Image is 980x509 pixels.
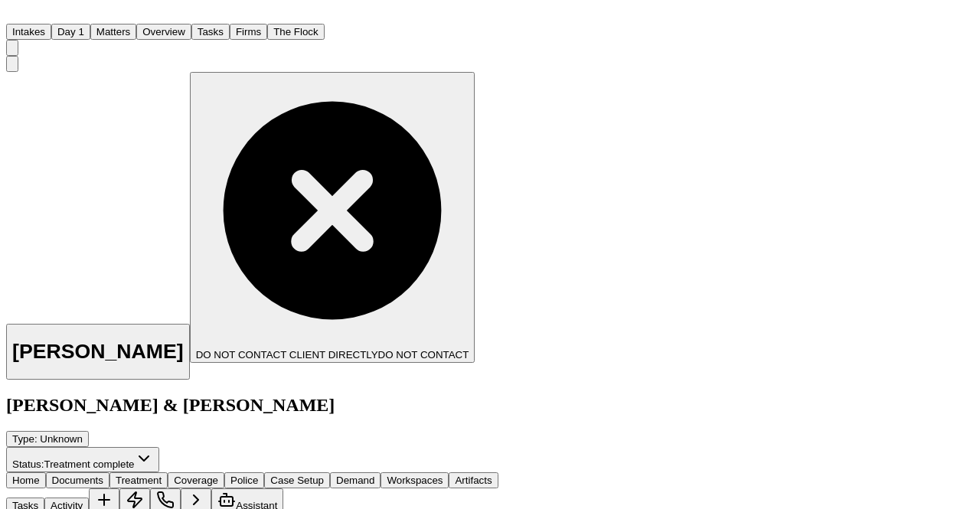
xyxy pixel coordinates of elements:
a: Firms [230,24,267,38]
a: Matters [90,24,136,38]
button: Copy Matter ID [6,56,18,72]
button: Change status from Treatment complete [6,447,159,472]
span: Unknown [40,433,83,445]
button: Day 1 [51,24,90,40]
span: Demand [336,475,374,486]
button: Overview [136,24,191,40]
a: The Flock [267,24,325,38]
a: Day 1 [51,24,90,38]
button: Firms [230,24,267,40]
h2: [PERSON_NAME] & [PERSON_NAME] [6,395,580,416]
button: Edit Type: Unknown [6,431,89,447]
h1: [PERSON_NAME] [12,340,184,364]
a: Overview [136,24,191,38]
button: Matters [90,24,136,40]
span: DO NOT CONTACT [378,349,469,361]
button: Intakes [6,24,51,40]
img: Finch Logo [6,6,24,21]
button: The Flock [267,24,325,40]
span: Workspaces [387,475,443,486]
span: Status: [12,458,44,470]
button: Tasks [191,24,230,40]
span: Treatment [116,475,162,486]
span: Home [12,475,40,486]
span: DO NOT CONTACT CLIENT DIRECTLY [196,349,378,361]
span: Documents [52,475,103,486]
span: Case Setup [270,475,324,486]
a: Home [6,10,24,23]
span: Police [230,475,258,486]
a: Intakes [6,24,51,38]
span: Type : [12,433,38,445]
span: Treatment complete [44,458,135,470]
span: Coverage [174,475,218,486]
button: Edit client contact restriction [190,72,475,364]
a: Tasks [191,24,230,38]
button: Edit matter name [6,324,190,380]
span: Artifacts [455,475,492,486]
